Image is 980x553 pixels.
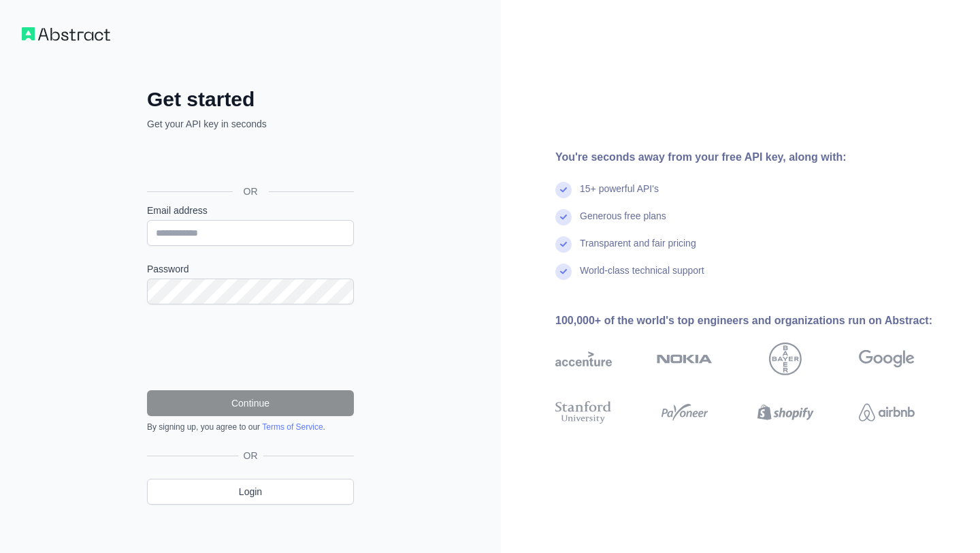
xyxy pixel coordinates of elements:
div: Transparent and fair pricing [580,236,696,264]
a: Terms of Service [262,422,323,432]
img: check mark [555,209,572,225]
label: Email address [147,204,354,217]
iframe: Sign in with Google Button [140,146,358,176]
img: google [859,343,915,375]
img: payoneer [657,398,713,426]
img: shopify [757,398,814,426]
h2: Get started [147,87,354,112]
p: Get your API key in seconds [147,117,354,131]
div: You're seconds away from your free API key, along with: [555,149,958,165]
div: By signing up, you agree to our . [147,422,354,432]
span: OR [233,185,269,198]
a: Login [147,479,354,505]
img: stanford university [555,398,612,426]
button: Continue [147,390,354,416]
img: bayer [769,343,802,375]
img: nokia [657,343,713,375]
img: Workflow [22,27,110,41]
div: Generous free plans [580,209,666,236]
div: 15+ powerful API's [580,182,659,209]
iframe: reCAPTCHA [147,321,354,374]
label: Password [147,262,354,276]
span: OR [238,449,263,462]
div: World-class technical support [580,264,704,291]
img: check mark [555,182,572,198]
img: check mark [555,236,572,253]
img: airbnb [859,398,915,426]
img: check mark [555,264,572,280]
div: 100,000+ of the world's top engineers and organizations run on Abstract: [555,313,958,329]
img: accenture [555,343,612,375]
